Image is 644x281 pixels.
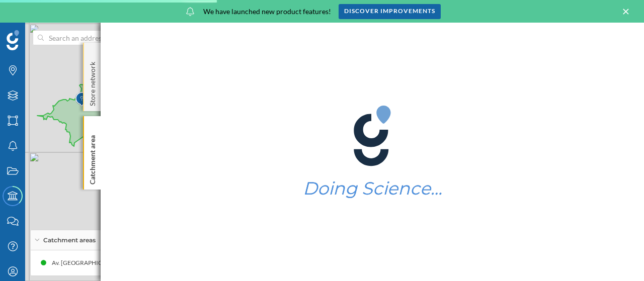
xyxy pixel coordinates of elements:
[43,236,96,245] span: Catchment areas
[52,258,406,268] div: Av. [GEOGRAPHIC_DATA][PERSON_NAME], s/n, [GEOGRAPHIC_DATA], [GEOGRAPHIC_DATA], [GEOGRAPHIC_DATA] ...
[7,30,19,50] img: Geoblink Logo
[10,7,97,16] span: Assistència tècnica
[303,179,442,198] h1: Doing Science…
[75,89,88,110] img: Marker
[88,131,98,184] p: Catchment area
[203,7,331,17] span: We have launched new product features!
[88,58,98,106] p: Store network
